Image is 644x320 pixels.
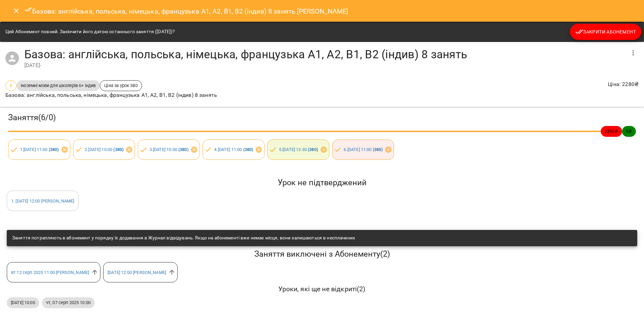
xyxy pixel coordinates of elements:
[332,140,394,160] div: 6.[DATE] 11:00 (380)
[11,198,74,204] a: 1. [DATE] 12:00 [PERSON_NAME]
[108,270,166,275] a: [DATE] 12:00 [PERSON_NAME]
[42,299,95,306] span: чт, 07 серп 2025 10:00
[344,147,383,152] a: 6.[DATE] 11:00 (380)
[267,140,329,160] div: 5.[DATE] 13:30 (380)
[7,299,39,306] span: [DATE] 10:00
[178,147,188,152] b: ( 380 )
[24,61,625,69] div: [DATE] -
[7,249,637,259] h5: Заняття виключені з Абонементу ( 2 )
[5,91,217,99] p: Базова: англійська, польська, німецька, французька А1, А2, В1, В2 (індив) 8 занять
[7,284,637,294] h6: Уроки, які ще не відкриті ( 2 )
[138,140,200,160] div: 3.[DATE] 10:00 (380)
[7,177,637,188] h5: Урок не підтверджений
[149,147,188,152] a: 3.[DATE] 10:00 (380)
[11,270,89,275] a: вт 12 серп 2025 11:00 [PERSON_NAME]
[203,140,265,160] div: 4.[DATE] 11:00 (380)
[8,112,636,123] h3: Заняття ( 6 / 0 )
[85,147,123,152] a: 2.[DATE] 10:00 (380)
[308,147,318,152] b: ( 380 )
[608,80,639,88] p: Ціна : 2280 ₴
[24,47,625,61] h4: Базова: англійська, польська, німецька, французька А1, А2, В1, В2 (індив) 8 занять
[49,147,59,152] b: ( 380 )
[73,140,135,160] div: 2.[DATE] 10:00 (380)
[601,128,622,134] span: 2280 ₴
[8,140,70,160] div: 1.[DATE] 11:00 (380)
[214,147,253,152] a: 4.[DATE] 11:00 (380)
[622,128,636,134] span: 0 ₴
[373,147,383,152] b: ( 380 )
[5,26,175,38] div: Цей Абонемент повний. Закінчити його датою останнього заняття ([DATE])?
[12,232,355,244] div: Заняття потрапляють в абонемент у порядку їх додавання в Журнал відвідувань. Якщо на абонементі в...
[17,82,100,89] span: Іноземні мови для школярів 6+ індив
[243,147,253,152] b: ( 380 )
[100,82,141,89] span: Ціна за урок 380
[575,28,636,36] span: Закрити Абонемент
[7,262,100,282] div: вт 12 серп 2025 11:00 [PERSON_NAME]
[279,147,318,152] a: 5.[DATE] 13:30 (380)
[24,5,348,17] h6: Базова: англійська, польська, німецька, французька А1, А2, В1, В2 (індив) 8 занять [PERSON_NAME]
[113,147,123,152] b: ( 380 )
[570,24,641,40] button: Закрити Абонемент
[20,147,59,152] a: 1.[DATE] 11:00 (380)
[6,82,16,89] span: 6
[8,3,24,19] button: Close
[103,262,178,282] div: [DATE] 12:00 [PERSON_NAME]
